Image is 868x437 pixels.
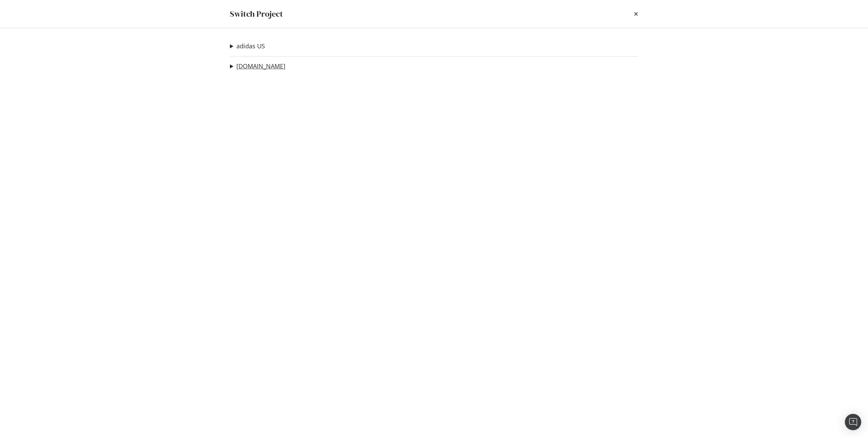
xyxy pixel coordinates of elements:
[236,43,265,50] a: adidas US
[230,8,283,20] div: Switch Project
[230,42,265,51] summary: adidas US
[845,414,861,430] div: Open Intercom Messenger
[634,8,638,20] div: times
[230,62,285,71] summary: [DOMAIN_NAME]
[236,63,285,70] a: [DOMAIN_NAME]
